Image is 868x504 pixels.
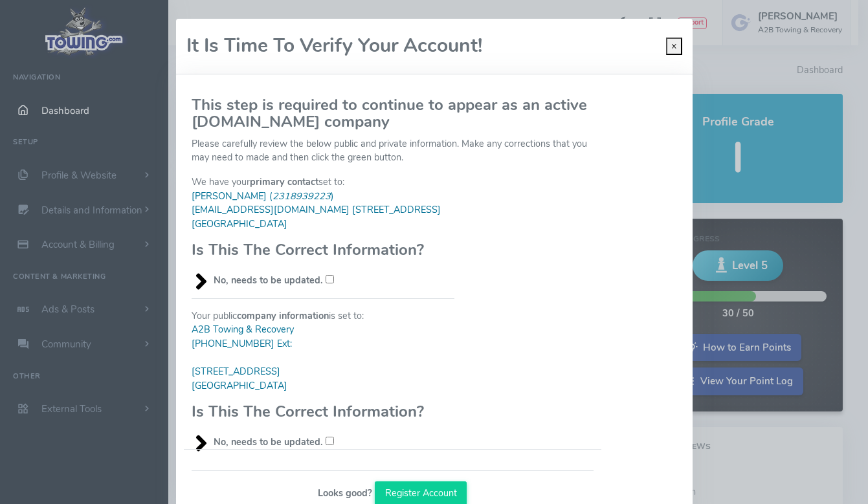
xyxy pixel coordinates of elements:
[326,275,334,283] input: No, needs to be updated.
[318,487,372,499] b: Looks good?
[273,190,331,203] em: 2318939223
[184,175,462,287] div: We have your set to:
[192,403,454,420] h3: Is This The Correct Information?
[237,309,329,322] b: company information
[192,96,594,131] h3: This step is required to continue to appear as an active [DOMAIN_NAME] company
[192,137,594,165] p: Please carefully review the below public and private information. Make any corrections that you m...
[192,241,454,258] h3: Is This The Correct Information?
[666,38,682,56] button: Close
[214,274,323,287] b: No, needs to be updated.
[250,175,318,188] b: primary contact
[186,36,482,57] h2: It Is Time To Verify Your Account!
[192,323,454,393] blockquote: A2B Towing & Recovery [PHONE_NUMBER] Ext: [STREET_ADDRESS] [GEOGRAPHIC_DATA]
[214,435,323,448] b: No, needs to be updated.
[192,190,454,232] blockquote: [PERSON_NAME] ( ) [EMAIL_ADDRESS][DOMAIN_NAME] [STREET_ADDRESS] [GEOGRAPHIC_DATA]
[184,288,462,450] div: Your public is set to:
[671,39,677,52] span: ×
[326,437,334,445] input: No, needs to be updated.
